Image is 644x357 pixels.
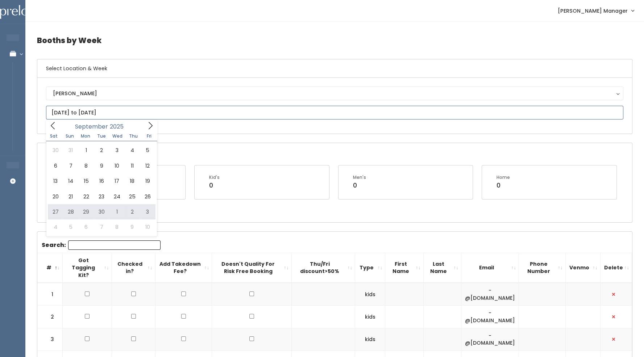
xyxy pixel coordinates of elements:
div: [PERSON_NAME] [53,89,616,97]
span: October 1, 2025 [109,204,124,219]
span: September 21, 2025 [63,189,78,204]
span: October 9, 2025 [125,219,140,235]
span: August 30, 2025 [48,143,63,158]
td: kids [355,283,385,306]
span: September 25, 2025 [125,189,140,204]
span: September 15, 2025 [79,173,94,189]
th: Add Takedown Fee?: activate to sort column ascending [155,253,212,283]
span: September 28, 2025 [63,204,78,219]
span: September [75,124,108,130]
td: -@[DOMAIN_NAME] [461,306,519,328]
span: September 26, 2025 [140,189,155,204]
span: September 20, 2025 [48,189,63,204]
span: September 7, 2025 [63,158,78,173]
th: Email: activate to sort column ascending [461,253,519,283]
span: August 31, 2025 [63,143,78,158]
div: 0 [496,181,510,190]
span: September 12, 2025 [140,158,155,173]
td: -@[DOMAIN_NAME] [461,283,519,306]
td: 3 [37,328,63,350]
span: September 3, 2025 [109,143,124,158]
th: Checked in?: activate to sort column ascending [112,253,155,283]
span: September 11, 2025 [125,158,140,173]
span: September 29, 2025 [79,204,94,219]
span: September 9, 2025 [94,158,109,173]
th: First Name: activate to sort column ascending [385,253,423,283]
span: Tue [94,134,109,138]
span: October 6, 2025 [79,219,94,235]
span: October 8, 2025 [109,219,124,235]
span: [PERSON_NAME] Manager [558,7,628,15]
th: Doesn't Quality For Risk Free Booking : activate to sort column ascending [212,253,292,283]
span: September 4, 2025 [125,143,140,158]
th: Thu/Fri discount&gt;50%: activate to sort column ascending [291,253,355,283]
div: Kid's [209,174,220,181]
span: October 5, 2025 [63,219,78,235]
span: September 23, 2025 [94,189,109,204]
span: Thu [125,134,141,138]
th: Type: activate to sort column ascending [355,253,385,283]
span: October 4, 2025 [48,219,63,235]
div: Men's [353,174,366,181]
span: September 5, 2025 [140,143,155,158]
td: kids [355,306,385,328]
span: September 16, 2025 [94,173,109,189]
span: October 7, 2025 [94,219,109,235]
a: [PERSON_NAME] Manager [550,3,641,18]
td: -@[DOMAIN_NAME] [461,328,519,350]
span: September 24, 2025 [109,189,124,204]
span: Sun [62,134,78,138]
span: October 2, 2025 [125,204,140,219]
span: Mon [78,134,94,138]
span: Wed [109,134,125,138]
span: September 27, 2025 [48,204,63,219]
span: September 19, 2025 [140,173,155,189]
span: September 8, 2025 [79,158,94,173]
span: Sat [46,134,62,138]
span: September 22, 2025 [79,189,94,204]
th: Phone Number: activate to sort column ascending [519,253,566,283]
td: 1 [37,283,63,306]
span: October 10, 2025 [140,219,155,235]
div: 0 [209,181,220,190]
span: September 18, 2025 [125,173,140,189]
th: Delete: activate to sort column ascending [600,253,632,283]
th: Last Name: activate to sort column ascending [423,253,461,283]
button: [PERSON_NAME] [46,87,623,100]
th: Venmo: activate to sort column ascending [565,253,600,283]
div: 0 [353,181,366,190]
h4: Booths by Week [37,30,632,50]
td: 2 [37,306,63,328]
span: October 3, 2025 [140,204,155,219]
span: September 10, 2025 [109,158,124,173]
span: September 14, 2025 [63,173,78,189]
th: #: activate to sort column descending [37,253,63,283]
input: Year [108,122,130,131]
span: September 1, 2025 [79,143,94,158]
input: Search: [68,240,161,250]
span: September 17, 2025 [109,173,124,189]
span: September 2, 2025 [94,143,109,158]
div: Home [496,174,510,181]
th: Got Tagging Kit?: activate to sort column ascending [63,253,112,283]
h6: Select Location & Week [37,59,632,78]
span: September 30, 2025 [94,204,109,219]
span: Fri [141,134,157,138]
label: Search: [42,240,161,250]
span: September 6, 2025 [48,158,63,173]
td: kids [355,328,385,350]
span: September 13, 2025 [48,173,63,189]
input: August 30 - September 5, 2025 [46,106,623,119]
